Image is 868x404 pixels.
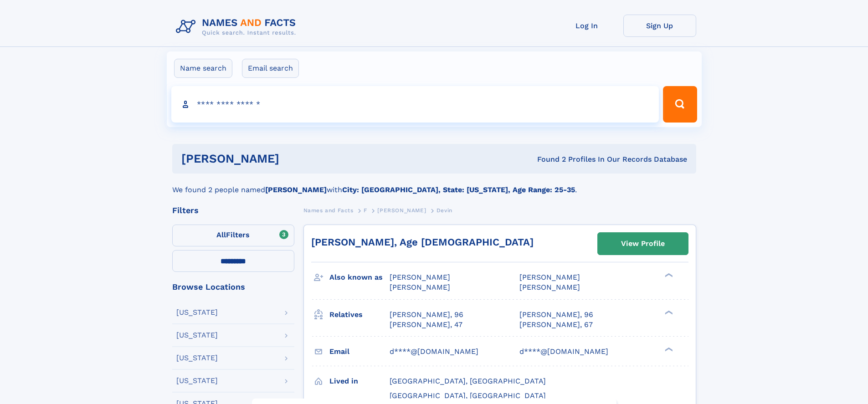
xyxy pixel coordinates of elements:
[176,332,218,339] div: [US_STATE]
[172,206,294,215] div: Filters
[390,377,546,385] span: [GEOGRAPHIC_DATA], [GEOGRAPHIC_DATA]
[663,86,697,123] button: Search Button
[550,15,623,37] a: Log In
[181,153,408,164] h1: [PERSON_NAME]
[390,391,546,400] span: [GEOGRAPHIC_DATA], [GEOGRAPHIC_DATA]
[329,373,390,389] h3: Lived in
[598,233,688,255] a: View Profile
[621,233,665,254] div: View Profile
[176,377,218,384] div: [US_STATE]
[364,207,367,214] span: F
[519,283,580,291] span: [PERSON_NAME]
[519,310,593,320] a: [PERSON_NAME], 96
[437,207,452,214] span: Devin
[242,59,299,78] label: Email search
[390,283,450,291] span: [PERSON_NAME]
[311,236,534,248] a: [PERSON_NAME], Age [DEMOGRAPHIC_DATA]
[663,272,673,278] div: ❯
[623,15,696,37] a: Sign Up
[390,273,450,281] span: [PERSON_NAME]
[364,205,367,216] a: F
[174,59,232,78] label: Name search
[216,230,226,239] span: All
[172,283,294,291] div: Browse Locations
[265,185,327,194] b: [PERSON_NAME]
[329,270,390,285] h3: Also known as
[329,307,390,322] h3: Relatives
[176,354,218,362] div: [US_STATE]
[342,185,575,194] b: City: [GEOGRAPHIC_DATA], State: [US_STATE], Age Range: 25-35
[172,225,294,246] label: Filters
[377,205,426,216] a: [PERSON_NAME]
[390,320,462,330] a: [PERSON_NAME], 47
[377,207,426,214] span: [PERSON_NAME]
[172,174,696,195] div: We found 2 people named with .
[171,86,659,123] input: search input
[172,15,303,39] img: Logo Names and Facts
[176,309,218,316] div: [US_STATE]
[663,346,673,352] div: ❯
[329,344,390,359] h3: Email
[519,320,593,330] a: [PERSON_NAME], 67
[519,273,580,281] span: [PERSON_NAME]
[663,309,673,315] div: ❯
[390,310,463,320] a: [PERSON_NAME], 96
[303,205,354,216] a: Names and Facts
[408,154,687,164] div: Found 2 Profiles In Our Records Database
